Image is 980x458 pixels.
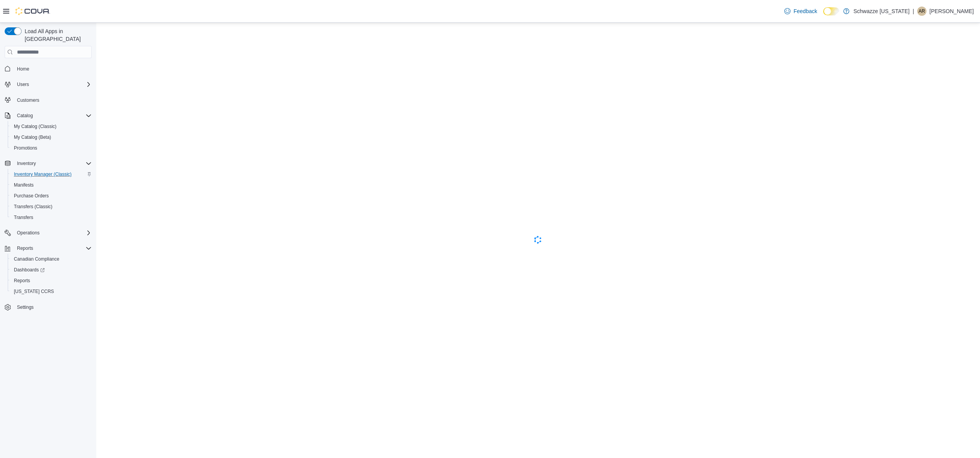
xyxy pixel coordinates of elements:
[14,159,39,168] button: Inventory
[14,244,92,253] span: Reports
[8,121,95,132] button: My Catalog (Classic)
[11,180,92,190] span: Manifests
[11,170,92,179] span: Inventory Manager (Classic)
[14,111,92,120] span: Catalog
[11,191,92,200] span: Purchase Orders
[2,110,95,121] button: Catalog
[8,212,95,223] button: Transfers
[8,132,95,143] button: My Catalog (Beta)
[781,3,820,19] a: Feedback
[11,191,52,200] a: Purchase Orders
[11,202,92,211] span: Transfers (Classic)
[17,160,36,167] span: Inventory
[11,133,92,142] span: My Catalog (Beta)
[8,190,95,201] button: Purchase Orders
[14,159,92,168] span: Inventory
[8,169,95,180] button: Inventory Manager (Classic)
[14,303,37,312] a: Settings
[919,7,925,16] span: AR
[14,228,92,237] span: Operations
[14,214,33,221] span: Transfers
[14,244,36,253] button: Reports
[11,287,92,296] span: Washington CCRS
[2,79,95,90] button: Users
[22,27,92,43] span: Load All Apps in [GEOGRAPHIC_DATA]
[11,254,62,264] a: Canadian Compliance
[14,80,32,89] button: Users
[14,80,92,89] span: Users
[14,204,52,210] span: Transfers (Classic)
[11,143,92,153] span: Promotions
[2,63,95,74] button: Home
[17,304,34,310] span: Settings
[8,143,95,153] button: Promotions
[17,113,33,119] span: Catalog
[14,96,42,105] a: Customers
[8,180,95,190] button: Manifests
[11,170,75,179] a: Inventory Manager (Classic)
[14,278,30,284] span: Reports
[14,111,36,120] button: Catalog
[8,275,95,286] button: Reports
[17,97,39,103] span: Customers
[17,66,29,72] span: Home
[11,213,36,222] a: Transfers
[14,95,92,105] span: Customers
[14,302,92,312] span: Settings
[14,288,54,295] span: [US_STATE] CCRS
[11,265,92,274] span: Dashboards
[17,230,40,236] span: Operations
[14,64,32,74] a: Home
[917,7,926,16] div: Austin Ronningen
[14,171,72,177] span: Inventory Manager (Classic)
[14,182,34,188] span: Manifests
[930,7,974,16] p: [PERSON_NAME]
[11,287,57,296] a: [US_STATE] CCRS
[11,276,33,285] a: Reports
[11,122,60,131] a: My Catalog (Classic)
[14,256,59,262] span: Canadian Compliance
[2,94,95,106] button: Customers
[17,81,29,88] span: Users
[11,143,40,153] a: Promotions
[14,267,45,273] span: Dashboards
[8,264,95,275] a: Dashboards
[8,286,95,297] button: [US_STATE] CCRS
[14,145,37,151] span: Promotions
[14,123,57,130] span: My Catalog (Classic)
[2,227,95,238] button: Operations
[17,245,33,251] span: Reports
[823,7,839,15] input: Dark Mode
[11,133,54,142] a: My Catalog (Beta)
[5,60,92,333] nav: Complex example
[8,201,95,212] button: Transfers (Classic)
[14,64,92,73] span: Home
[2,301,95,313] button: Settings
[11,202,55,211] a: Transfers (Classic)
[15,7,50,15] img: Cova
[11,213,92,222] span: Transfers
[2,158,95,169] button: Inventory
[14,228,43,237] button: Operations
[8,254,95,264] button: Canadian Compliance
[913,7,914,16] p: |
[11,276,92,285] span: Reports
[853,7,910,16] p: Schwazze [US_STATE]
[2,243,95,254] button: Reports
[11,254,92,264] span: Canadian Compliance
[11,265,48,274] a: Dashboards
[11,180,37,190] a: Manifests
[14,134,51,140] span: My Catalog (Beta)
[11,122,92,131] span: My Catalog (Classic)
[794,7,817,15] span: Feedback
[14,193,49,199] span: Purchase Orders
